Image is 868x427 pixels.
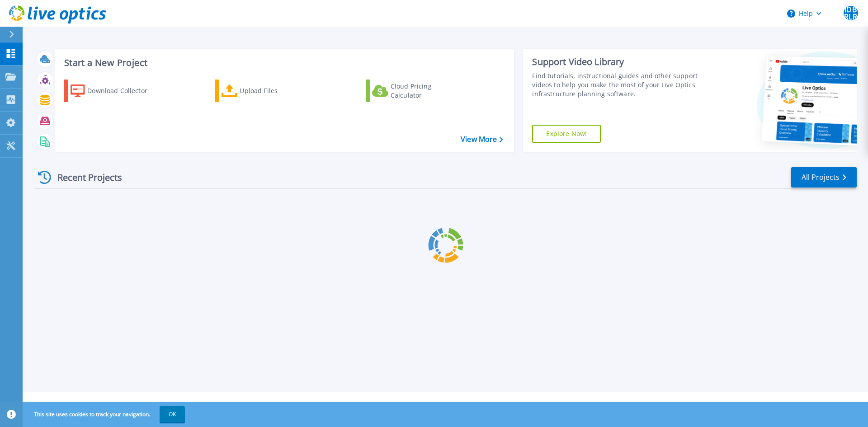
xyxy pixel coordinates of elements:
[532,71,702,99] div: Find tutorials, instructional guides and other support videos to help you make the most of your L...
[25,406,185,422] span: This site uses cookies to track your navigation.
[64,58,503,68] h3: Start a New Project
[532,125,601,143] a: Explore Now!
[366,80,467,102] a: Cloud Pricing Calculator
[35,166,134,188] div: Recent Projects
[240,82,312,100] div: Upload Files
[215,80,316,102] a: Upload Files
[844,6,858,20] span: IDBRLR
[532,56,702,68] div: Support Video Library
[160,406,185,422] button: OK
[64,80,165,102] a: Download Collector
[461,135,503,144] a: View More
[791,167,857,188] a: All Projects
[87,82,160,100] div: Download Collector
[391,82,463,100] div: Cloud Pricing Calculator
